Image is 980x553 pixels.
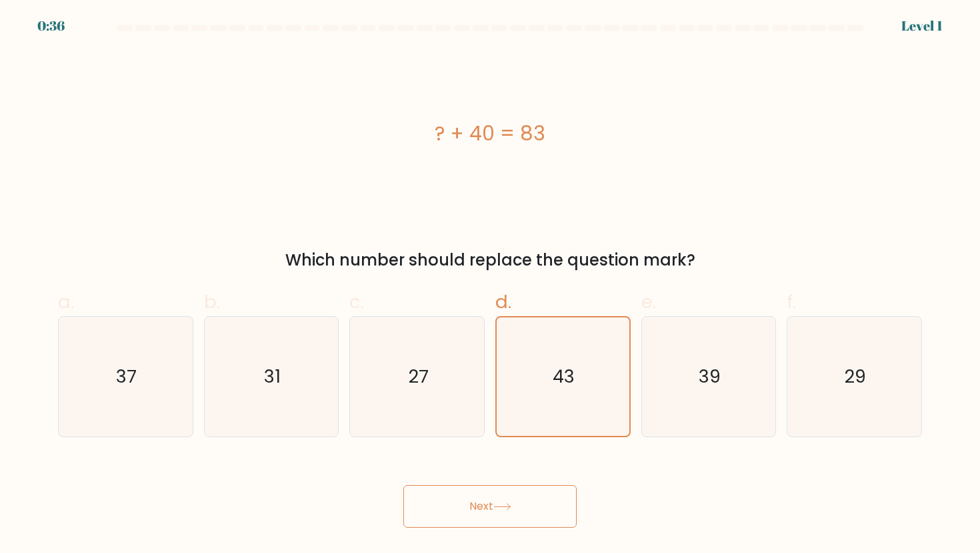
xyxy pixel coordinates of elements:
text: 31 [264,364,281,389]
text: 37 [117,364,137,389]
text: 43 [553,364,575,389]
span: d. [495,289,511,315]
div: Level 1 [901,16,943,36]
span: a. [58,289,74,315]
text: 29 [845,364,866,389]
span: c. [349,289,364,315]
div: 0:36 [37,16,65,36]
span: b. [204,289,220,315]
text: 27 [408,364,428,389]
button: Next [403,485,577,528]
span: f. [787,289,796,315]
text: 39 [699,364,721,389]
span: e. [641,289,656,315]
div: ? + 40 = 83 [58,118,922,148]
div: Which number should replace the question mark? [66,248,914,272]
